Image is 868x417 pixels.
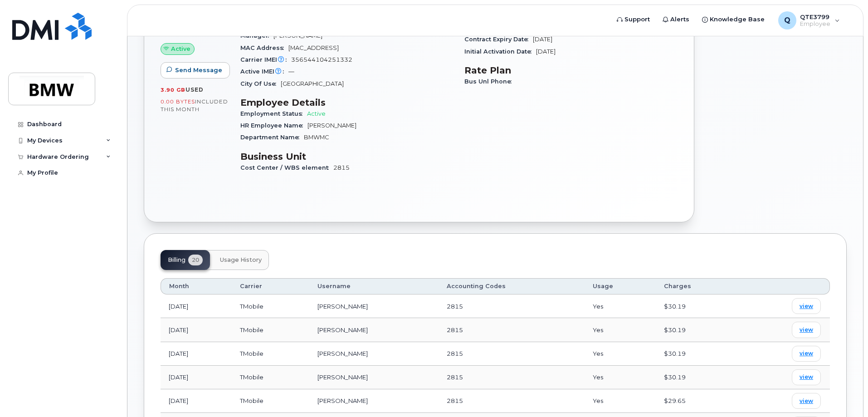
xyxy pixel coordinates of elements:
[240,44,288,51] span: MAC Address
[800,373,813,381] span: view
[670,15,689,24] span: Alerts
[240,56,291,63] span: Carrier IMEI
[288,68,294,75] span: —
[784,15,790,26] span: Q
[309,366,439,389] td: [PERSON_NAME]
[585,318,656,342] td: Yes
[161,278,232,294] th: Month
[533,36,552,43] span: [DATE]
[792,393,821,409] a: view
[792,298,821,314] a: view
[447,397,463,404] span: 2815
[664,397,732,405] div: $29.65
[624,15,650,24] span: Support
[232,318,309,342] td: TMobile
[309,278,439,294] th: Username
[800,397,813,405] span: view
[220,256,262,264] span: Usage History
[309,294,439,318] td: [PERSON_NAME]
[232,389,309,413] td: TMobile
[161,318,232,342] td: [DATE]
[439,278,585,294] th: Accounting Codes
[800,302,813,310] span: view
[240,164,333,171] span: Cost Center / WBS element
[175,66,222,74] span: Send Message
[161,389,232,413] td: [DATE]
[161,87,185,93] span: 3.90 GB
[240,151,454,162] h3: Business Unit
[309,389,439,413] td: [PERSON_NAME]
[710,15,765,24] span: Knowledge Base
[232,342,309,366] td: TMobile
[464,65,678,76] h3: Rate Plan
[240,134,304,141] span: Department Name
[309,318,439,342] td: [PERSON_NAME]
[664,302,732,311] div: $30.19
[161,366,232,389] td: [DATE]
[829,378,861,410] iframe: Messenger Launcher
[447,373,463,381] span: 2815
[288,44,339,51] span: [MAC_ADDRESS]
[800,349,813,358] span: view
[307,122,356,129] span: [PERSON_NAME]
[240,110,307,117] span: Employment Status
[240,97,454,108] h3: Employee Details
[161,342,232,366] td: [DATE]
[161,62,230,78] button: Send Message
[792,322,821,338] a: view
[800,20,830,28] span: Employee
[585,294,656,318] td: Yes
[664,326,732,334] div: $30.19
[585,389,656,413] td: Yes
[585,342,656,366] td: Yes
[610,10,656,29] a: Support
[240,122,307,129] span: HR Employee Name
[232,366,309,389] td: TMobile
[307,110,326,117] span: Active
[171,44,190,53] span: Active
[304,134,329,141] span: BMWMC
[161,98,195,105] span: 0.00 Bytes
[536,48,556,55] span: [DATE]
[656,278,740,294] th: Charges
[585,278,656,294] th: Usage
[664,373,732,382] div: $30.19
[792,369,821,385] a: view
[800,326,813,334] span: view
[240,68,288,75] span: Active IMEI
[240,80,281,87] span: City Of Use
[656,10,696,29] a: Alerts
[447,303,463,310] span: 2815
[281,80,344,87] span: [GEOGRAPHIC_DATA]
[585,366,656,389] td: Yes
[447,326,463,334] span: 2815
[232,278,309,294] th: Carrier
[309,342,439,366] td: [PERSON_NAME]
[333,164,350,171] span: 2815
[664,349,732,358] div: $30.19
[447,350,463,357] span: 2815
[232,294,309,318] td: TMobile
[291,56,352,63] span: 356544104251332
[464,36,533,43] span: Contract Expiry Date
[800,13,830,20] span: QTE3799
[696,10,771,29] a: Knowledge Base
[772,11,846,29] div: QTE3799
[464,78,516,85] span: Bus Unl Phone
[161,294,232,318] td: [DATE]
[792,346,821,362] a: view
[185,86,204,93] span: used
[464,48,536,55] span: Initial Activation Date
